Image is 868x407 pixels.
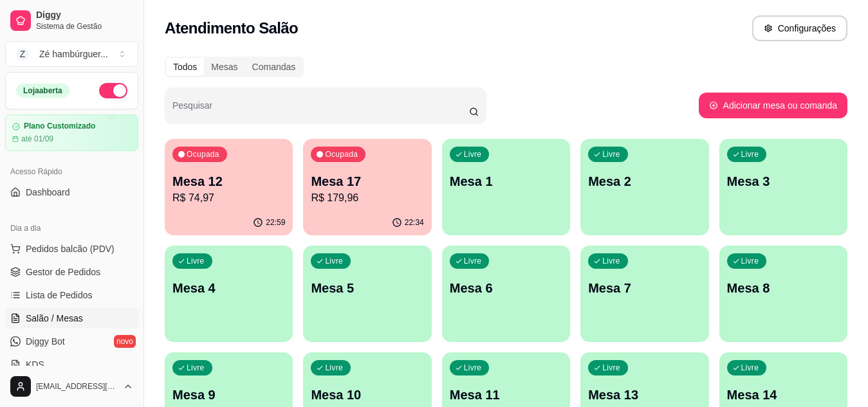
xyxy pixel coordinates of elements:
[21,134,53,144] article: até 01/09
[325,149,358,159] p: Ocupada
[602,363,620,373] p: Livre
[26,289,93,302] span: Lista de Pedidos
[5,331,138,352] a: Diggy Botnovo
[741,256,759,266] p: Livre
[26,242,115,255] span: Pedidos balcão (PDV)
[172,386,285,404] p: Mesa 9
[464,363,482,373] p: Livre
[5,5,138,36] a: DiggySistema de Gestão
[442,246,570,342] button: LivreMesa 6
[311,172,423,190] p: Mesa 17
[187,363,205,373] p: Livre
[602,149,620,159] p: Livre
[26,186,70,199] span: Dashboard
[580,139,708,235] button: LivreMesa 2
[325,363,343,373] p: Livre
[36,10,133,21] span: Diggy
[588,279,701,297] p: Mesa 7
[165,139,293,235] button: OcupadaMesa 12R$ 74,9722:59
[602,256,620,266] p: Livre
[5,41,138,67] button: Select a team
[24,122,95,131] article: Plano Customizado
[5,239,138,259] button: Pedidos balcão (PDV)
[311,190,423,206] p: R$ 179,96
[26,335,65,348] span: Diggy Bot
[187,256,205,266] p: Livre
[16,84,69,98] div: Loja aberta
[172,172,285,190] p: Mesa 12
[719,139,847,235] button: LivreMesa 3
[5,308,138,329] a: Salão / Mesas
[165,18,298,39] h2: Atendimento Salão
[245,58,303,76] div: Comandas
[39,48,108,60] div: Zé hambúrguer ...
[99,83,127,98] button: Alterar Status
[5,354,138,375] a: KDS
[741,363,759,373] p: Livre
[303,246,431,342] button: LivreMesa 5
[442,139,570,235] button: LivreMesa 1
[5,161,138,182] div: Acesso Rápido
[588,172,701,190] p: Mesa 2
[26,266,100,278] span: Gestor de Pedidos
[5,371,138,402] button: [EMAIL_ADDRESS][DOMAIN_NAME]
[464,256,482,266] p: Livre
[26,312,83,325] span: Salão / Mesas
[325,256,343,266] p: Livre
[16,48,29,60] span: Z
[741,149,759,159] p: Livre
[266,217,285,228] p: 22:59
[204,58,245,76] div: Mesas
[450,386,562,404] p: Mesa 11
[311,279,423,297] p: Mesa 5
[166,58,204,76] div: Todos
[450,172,562,190] p: Mesa 1
[311,386,423,404] p: Mesa 10
[172,190,285,206] p: R$ 74,97
[727,172,840,190] p: Mesa 3
[464,149,482,159] p: Livre
[172,279,285,297] p: Mesa 4
[5,262,138,282] a: Gestor de Pedidos
[5,285,138,305] a: Lista de Pedidos
[36,21,133,32] span: Sistema de Gestão
[26,358,44,371] span: KDS
[5,114,138,151] a: Plano Customizadoaté 01/09
[303,139,431,235] button: OcupadaMesa 17R$ 179,9622:34
[450,279,562,297] p: Mesa 6
[36,381,118,392] span: [EMAIL_ADDRESS][DOMAIN_NAME]
[727,279,840,297] p: Mesa 8
[588,386,701,404] p: Mesa 13
[580,246,708,342] button: LivreMesa 7
[187,149,219,159] p: Ocupada
[172,104,469,117] input: Pesquisar
[699,93,847,118] button: Adicionar mesa ou comanda
[5,218,138,239] div: Dia a dia
[405,217,424,228] p: 22:34
[719,246,847,342] button: LivreMesa 8
[752,15,847,41] button: Configurações
[165,246,293,342] button: LivreMesa 4
[5,182,138,203] a: Dashboard
[727,386,840,404] p: Mesa 14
